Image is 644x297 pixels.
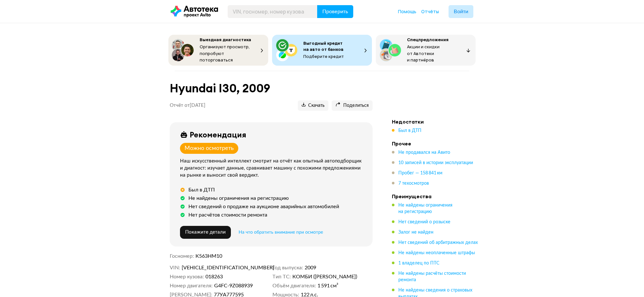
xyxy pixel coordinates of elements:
[214,283,253,289] span: G4FС-9Z088939
[332,100,373,111] button: Поделиться
[407,37,449,42] span: Спецпредложения
[170,102,205,109] p: Отчёт от [DATE]
[182,265,256,271] span: [VEHICLE_IDENTIFICATION_NUMBER]
[392,193,482,200] h4: Преимущества
[376,35,476,66] button: СпецпредложенияАкции и скидки от Автотеки и партнёров
[398,171,442,175] span: Пробег — 158 841 км
[421,8,439,15] a: Отчёты
[298,100,328,111] button: Скачать
[305,265,316,271] span: 2009
[392,140,482,147] h4: Прочее
[195,254,222,259] span: К563НМ10
[200,44,250,63] span: Организуют просмотр, попробуют поторговаться
[317,5,353,18] button: Проверить
[398,203,452,214] span: Не найдены ограничения на регистрацию
[272,274,291,280] dt: Тип ТС
[421,8,439,14] span: Отчёты
[170,274,204,280] dt: Номер кузова
[272,283,316,289] dt: Объём двигателя
[188,195,289,201] div: Не найдены ограничения на регистрацию
[239,230,323,235] span: На что обратить внимание при осмотре
[302,103,325,109] span: Скачать
[317,283,338,289] span: 1 591 см³
[336,103,369,109] span: Поделиться
[185,145,234,152] div: Можно осмотреть
[272,35,372,66] button: Выгодный кредит на авто от банковПодберите кредит
[188,212,267,218] div: Нет расчётов стоимости ремонта
[303,53,344,59] span: Подберите кредит
[398,8,416,14] span: Помощь
[228,5,317,18] input: VIN, госномер, номер кузова
[398,8,416,15] a: Помощь
[398,271,466,282] span: Не найдены расчёты стоимости ремонта
[168,35,268,66] button: Выездная диагностикаОрганизуют просмотр, попробуют поторговаться
[392,118,482,125] h4: Недостатки
[398,240,478,245] span: Нет сведений об арбитражных делах
[398,181,429,186] span: 7 техосмотров
[170,265,180,271] dt: VIN
[303,40,344,52] span: Выгодный кредит на авто от банков
[398,251,475,255] span: Не найдены неоплаченные штрафы
[292,274,357,280] span: КОМБИ ([PERSON_NAME])
[170,253,194,259] dt: Госномер
[272,265,303,271] dt: Год выпуска
[190,130,246,139] div: Рекомендация
[322,9,348,14] span: Проверить
[180,226,231,239] button: Покажите детали
[205,274,223,280] span: 018263
[398,230,433,235] span: Залог не найден
[170,81,373,95] h1: Hyundai I30, 2009
[398,161,473,165] span: 10 записей в истории эксплуатации
[170,283,213,289] dt: Номер двигателя
[180,158,365,179] div: Наш искусственный интеллект смотрит на отчёт как опытный автоподборщик и диагност: изучает данные...
[449,5,473,18] button: Войти
[398,128,421,133] span: Был в ДТП
[188,203,339,210] div: Нет сведений о продаже на аукционе аварийных автомобилей
[407,44,440,63] span: Акции и скидки от Автотеки и партнёров
[188,187,215,193] div: Был в ДТП
[200,37,251,42] span: Выездная диагностика
[398,220,450,224] span: Нет сведений о розыске
[398,261,440,265] span: 1 владелец по ПТС
[454,9,468,14] span: Войти
[398,150,450,155] span: Не продавался на Авито
[185,230,226,235] span: Покажите детали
